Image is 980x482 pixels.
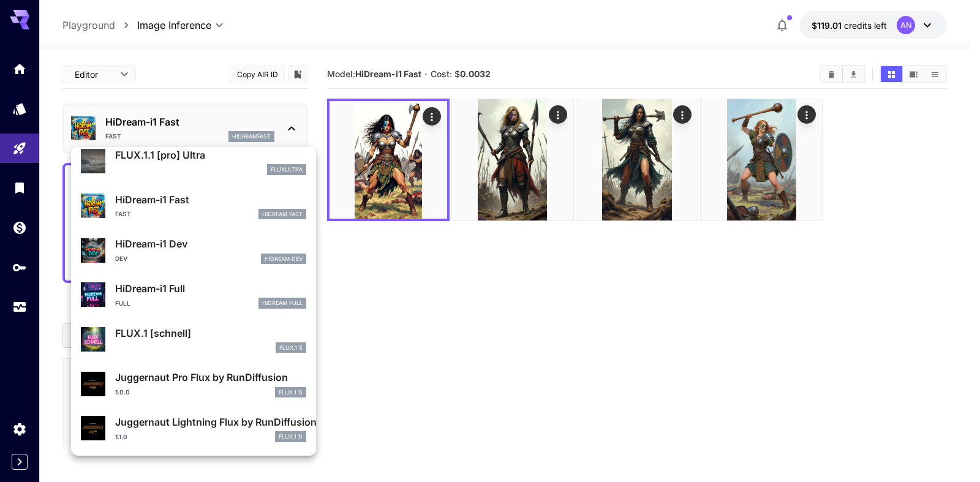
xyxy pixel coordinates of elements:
[262,210,303,219] p: HiDream Fast
[115,432,127,442] p: 1.1.0
[81,232,306,269] div: HiDream-i1 DevDevHiDream Dev
[115,326,306,341] p: FLUX.1 [schnell]
[115,209,131,219] p: Fast
[265,255,303,263] p: HiDream Dev
[115,148,306,162] p: FLUX.1.1 [pro] Ultra
[115,388,130,397] p: 1.0.0
[81,365,306,402] div: Juggernaut Pro Flux by RunDiffusion1.0.0FLUX.1 D
[115,415,306,429] p: Juggernaut Lightning Flux by RunDiffusion
[81,187,306,225] div: HiDream-i1 FastFastHiDream Fast
[271,165,303,174] p: fluxultra
[115,254,127,263] p: Dev
[115,370,306,385] p: Juggernaut Pro Flux by RunDiffusion
[81,276,306,314] div: HiDream-i1 FullFullHiDream Full
[115,281,306,296] p: HiDream-i1 Full
[81,143,306,180] div: FLUX.1.1 [pro] Ultrafluxultra
[279,344,303,352] p: FLUX.1 S
[262,299,303,307] p: HiDream Full
[81,321,306,358] div: FLUX.1 [schnell]FLUX.1 S
[115,299,130,308] p: Full
[81,410,306,447] div: Juggernaut Lightning Flux by RunDiffusion1.1.0FLUX.1 D
[115,236,306,251] p: HiDream-i1 Dev
[279,432,303,441] p: FLUX.1 D
[279,388,303,397] p: FLUX.1 D
[115,192,306,207] p: HiDream-i1 Fast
